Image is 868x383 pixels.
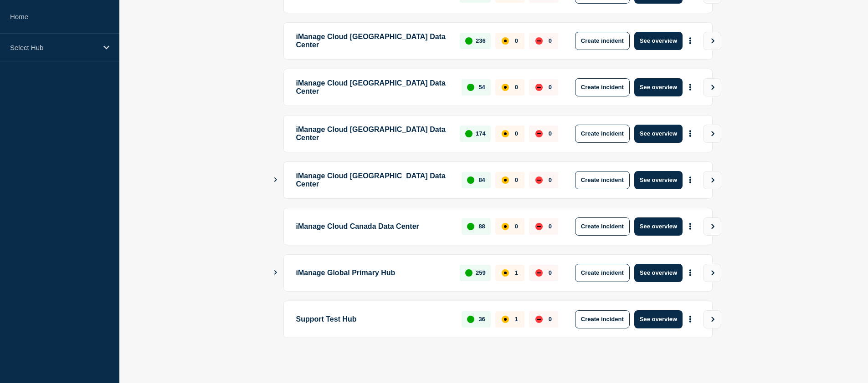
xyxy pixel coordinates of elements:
[476,37,486,44] p: 236
[515,84,518,91] p: 0
[478,223,485,230] p: 88
[684,32,696,49] button: More actions
[634,32,683,50] button: See overview
[296,125,450,143] p: iManage Cloud [GEOGRAPHIC_DATA] Data Center
[549,176,552,183] p: 0
[684,311,696,328] button: More actions
[502,176,509,184] div: affected
[502,316,509,323] div: affected
[634,217,683,236] button: See overview
[296,264,450,282] p: iManage Global Primary Hub
[549,316,552,323] p: 0
[634,171,683,189] button: See overview
[535,84,543,91] div: down
[575,32,630,50] button: Create incident
[273,269,278,276] button: Show Connected Hubs
[10,44,98,51] p: Select Hub
[549,130,552,137] p: 0
[703,310,721,328] button: View
[549,269,552,276] p: 0
[467,176,474,184] div: up
[467,223,474,230] div: up
[476,130,486,137] p: 174
[478,176,485,183] p: 84
[703,171,721,189] button: View
[467,316,474,323] div: up
[575,310,630,328] button: Create incident
[703,264,721,282] button: View
[515,37,518,44] p: 0
[535,269,543,277] div: down
[575,264,630,282] button: Create incident
[535,316,543,323] div: down
[535,37,543,45] div: down
[476,269,486,276] p: 259
[703,125,721,143] button: View
[535,130,543,137] div: down
[549,223,552,230] p: 0
[634,78,683,96] button: See overview
[703,78,721,96] button: View
[515,316,518,323] p: 1
[703,32,721,50] button: View
[684,171,696,188] button: More actions
[684,218,696,235] button: More actions
[502,130,509,137] div: affected
[575,125,630,143] button: Create incident
[515,269,518,276] p: 1
[465,269,473,277] div: up
[296,32,450,50] p: iManage Cloud [GEOGRAPHIC_DATA] Data Center
[515,223,518,230] p: 0
[575,78,630,96] button: Create incident
[515,176,518,183] p: 0
[684,264,696,281] button: More actions
[502,37,509,45] div: affected
[502,269,509,277] div: affected
[465,37,473,45] div: up
[684,125,696,142] button: More actions
[465,130,473,137] div: up
[535,176,543,184] div: down
[478,84,485,91] p: 54
[684,79,696,96] button: More actions
[703,217,721,236] button: View
[634,125,683,143] button: See overview
[575,171,630,189] button: Create incident
[549,84,552,91] p: 0
[478,316,485,323] p: 36
[502,223,509,230] div: affected
[535,223,543,230] div: down
[296,78,452,96] p: iManage Cloud [GEOGRAPHIC_DATA] Data Center
[515,130,518,137] p: 0
[549,37,552,44] p: 0
[502,84,509,91] div: affected
[273,176,278,183] button: Show Connected Hubs
[634,264,683,282] button: See overview
[296,217,452,236] p: iManage Cloud Canada Data Center
[467,84,474,91] div: up
[634,310,683,328] button: See overview
[296,171,452,189] p: iManage Cloud [GEOGRAPHIC_DATA] Data Center
[575,217,630,236] button: Create incident
[296,310,452,328] p: Support Test Hub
